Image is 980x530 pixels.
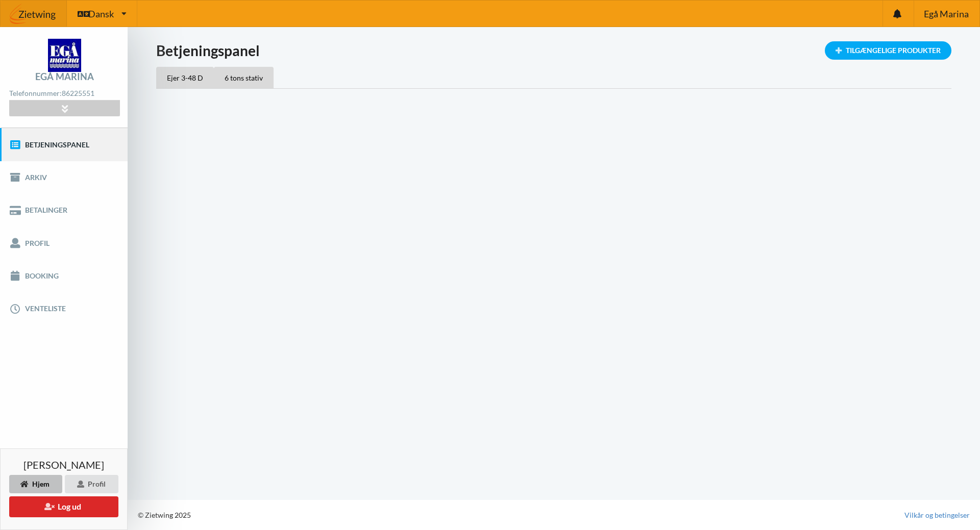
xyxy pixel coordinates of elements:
a: Vilkår og betingelser [904,510,970,520]
span: Dansk [88,9,114,18]
h1: Betjeningspanel [156,41,951,60]
div: Ejer 3-48 D [156,67,214,88]
div: Profil [65,475,118,493]
div: 6 tons stativ [214,67,274,88]
div: Hjem [9,475,62,493]
img: logo [48,39,81,72]
span: [PERSON_NAME] [23,460,104,470]
div: Tilgængelige Produkter [825,41,951,60]
strong: 86225551 [62,89,94,97]
div: Egå Marina [35,72,94,81]
span: Egå Marina [924,9,969,18]
button: Log ud [9,496,118,517]
div: Telefonnummer: [9,87,119,100]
